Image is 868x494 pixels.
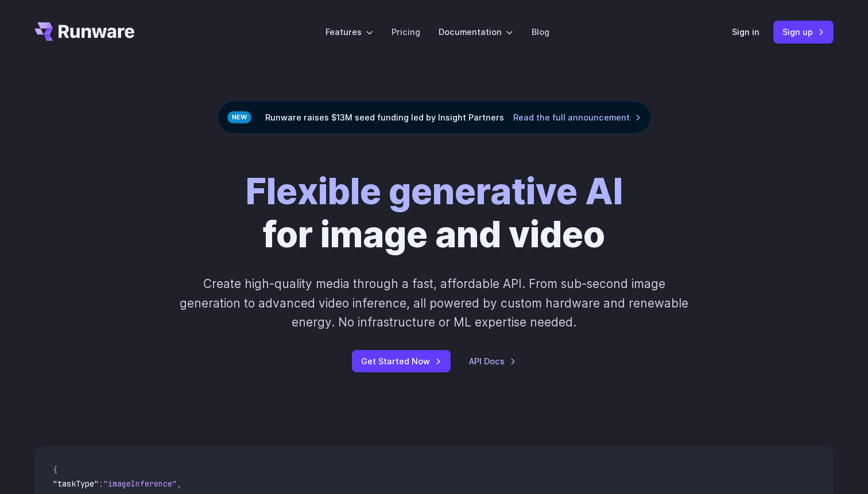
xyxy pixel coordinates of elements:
a: Blog [532,25,549,38]
label: Features [325,25,373,38]
a: Get Started Now [352,350,451,372]
a: Pricing [392,25,420,38]
span: , [177,479,181,489]
a: Read the full announcement [513,111,641,124]
h1: for image and video [246,170,623,256]
a: Go to / [34,22,134,41]
label: Documentation [439,25,513,38]
a: API Docs [469,355,516,368]
a: Sign up [773,21,834,43]
span: "taskType" [53,479,99,489]
strong: Flexible generative AI [246,170,623,213]
div: Runware raises $13M seed funding led by Insight Partners [218,101,651,134]
span: { [53,465,57,475]
span: "imageInference" [103,479,177,489]
span: : [99,479,103,489]
p: Create high-quality media through a fast, affordable API. From sub-second image generation to adv... [179,274,690,332]
a: Sign in [732,25,759,38]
